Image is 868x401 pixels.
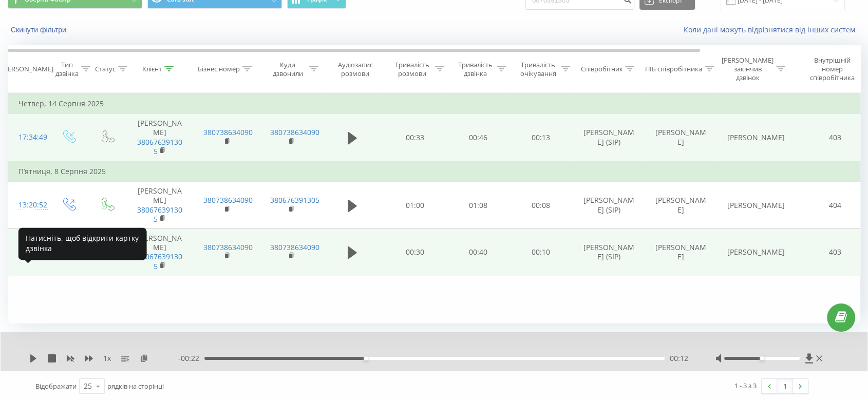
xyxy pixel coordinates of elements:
[137,137,182,156] a: 380676391305
[126,228,193,276] td: [PERSON_NAME]
[717,228,784,276] td: [PERSON_NAME]
[137,205,182,224] a: 380676391305
[270,195,319,205] a: 380676391305
[645,65,702,73] div: ПІБ співробітника
[573,182,645,229] td: [PERSON_NAME] (SIP)
[18,227,147,260] div: Натисніть, щоб відкрити картку дзвінка
[722,56,773,82] div: [PERSON_NAME] закінчив дзвінок
[509,182,573,229] td: 00:08
[392,61,432,78] div: Тривалість розмови
[684,25,860,34] a: Коли дані можуть відрізнятися вiд інших систем
[103,353,111,364] span: 1 x
[777,379,792,393] a: 1
[198,65,240,73] div: Бізнес номер
[137,252,182,271] a: 380676391305
[95,65,116,73] div: Статус
[107,381,164,391] span: рядків на сторінці
[645,182,717,229] td: [PERSON_NAME]
[717,114,784,161] td: [PERSON_NAME]
[364,356,368,360] div: Accessibility label
[734,380,757,391] div: 1 - 3 з 3
[509,228,573,276] td: 00:10
[18,195,39,215] div: 13:20:52
[84,381,92,391] div: 25
[760,356,764,360] div: Accessibility label
[126,182,193,229] td: [PERSON_NAME]
[2,65,53,73] div: [PERSON_NAME]
[509,114,573,161] td: 00:13
[573,114,645,161] td: [PERSON_NAME] (SIP)
[8,25,71,34] button: Скинути фільтри
[330,61,380,78] div: Аудіозапис розмови
[126,114,193,161] td: [PERSON_NAME]
[203,127,253,137] a: 380738634090
[518,61,558,78] div: Тривалість очікування
[456,61,494,78] div: Тривалість дзвінка
[178,353,204,364] span: - 00:22
[142,65,162,73] div: Клієнт
[383,114,447,161] td: 00:33
[269,61,307,78] div: Куди дзвонили
[18,127,39,147] div: 17:34:49
[573,228,645,276] td: [PERSON_NAME] (SIP)
[270,127,319,137] a: 380738634090
[580,65,622,73] div: Співробітник
[270,242,319,252] a: 380738634090
[383,182,447,229] td: 01:00
[447,182,509,229] td: 01:08
[670,353,688,364] span: 00:12
[805,56,860,82] div: Внутрішній номер співробітника
[717,182,784,229] td: [PERSON_NAME]
[203,195,253,205] a: 380738634090
[447,228,509,276] td: 00:40
[645,114,717,161] td: [PERSON_NAME]
[55,61,79,78] div: Тип дзвінка
[203,242,253,252] a: 380738634090
[645,228,717,276] td: [PERSON_NAME]
[383,228,447,276] td: 00:30
[35,381,77,391] span: Відображати
[447,114,509,161] td: 00:46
